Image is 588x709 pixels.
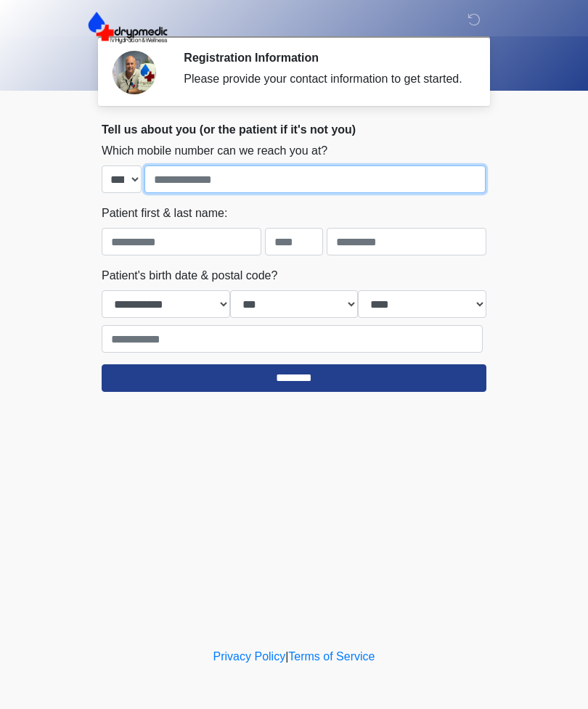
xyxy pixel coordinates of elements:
img: Agent Avatar [113,51,156,94]
label: Patient first & last name: [102,205,227,222]
label: Patient's birth date & postal code? [102,267,277,284]
img: DrypMedic IV Hydration & Wellness Logo [87,11,168,44]
label: Which mobile number can we reach you at? [102,142,327,160]
div: Please provide your contact information to get started. [184,70,465,88]
a: Terms of Service [288,650,375,663]
a: Privacy Policy [213,650,286,663]
h2: Tell us about you (or the patient if it's not you) [102,123,486,136]
h2: Registration Information [184,51,465,65]
a: | [285,650,288,663]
